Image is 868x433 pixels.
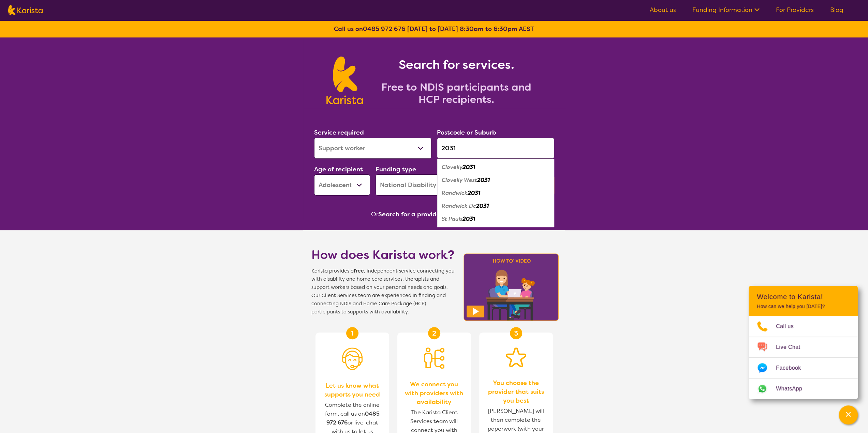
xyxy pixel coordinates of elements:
[442,164,462,171] em: Clovelly
[462,164,475,171] em: 2031
[334,25,534,33] b: Call us on [DATE] to [DATE] 8:30am to 6:30pm AEST
[477,176,490,184] em: 2031
[757,293,850,301] h2: Welcome to Karista!
[839,405,858,424] button: Channel Menu
[749,286,858,399] div: Channel Menu
[468,189,480,197] em: 2031
[440,187,551,200] div: Randwick 2031
[378,209,497,219] button: Search for a provider to leave a review
[442,176,477,184] em: Clovelly West
[311,267,455,316] span: Karista provides a , independent service connecting you with disability and home care services, t...
[404,380,464,406] span: We connect you with providers with availability
[650,6,676,14] a: About us
[776,384,810,394] span: WhatsApp
[437,138,554,159] input: Type
[749,316,858,399] ul: Choose channel
[776,321,802,331] span: Call us
[757,304,850,309] p: How can we help you [DATE]?
[440,213,551,226] div: St Pauls 2031
[506,347,526,367] img: Star icon
[371,81,542,106] h2: Free to NDIS participants and HCP recipients.
[462,215,475,222] em: 2031
[440,161,551,174] div: Clovelly 2031
[776,342,808,352] span: Live Chat
[776,363,809,373] span: Facebook
[326,57,363,104] img: Karista logo
[692,6,760,14] a: Funding Information
[442,215,462,222] em: St Pauls
[342,347,363,370] img: Person with headset icon
[314,165,363,173] label: Age of recipient
[830,6,843,14] a: Blog
[749,378,858,399] a: Web link opens in a new tab.
[354,268,364,274] b: free
[776,6,814,14] a: For Providers
[442,202,476,210] em: Randwick Dc
[437,128,496,137] label: Postcode or Suburb
[8,5,43,15] img: Karista logo
[371,57,542,73] h1: Search for services.
[461,251,561,323] img: Karista video
[510,327,522,339] div: 3
[442,189,468,197] em: Randwick
[376,165,416,173] label: Funding type
[440,174,551,187] div: Clovelly West 2031
[322,381,382,399] span: Let us know what supports you need
[314,128,364,137] label: Service required
[346,327,358,339] div: 1
[363,25,406,33] a: 0485 972 676
[311,247,455,263] h1: How does Karista work?
[428,327,440,339] div: 2
[440,200,551,213] div: Randwick Dc 2031
[476,202,489,210] em: 2031
[486,378,546,405] span: You choose the provider that suits you best
[424,347,444,369] img: Person being matched to services icon
[371,209,378,219] span: Or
